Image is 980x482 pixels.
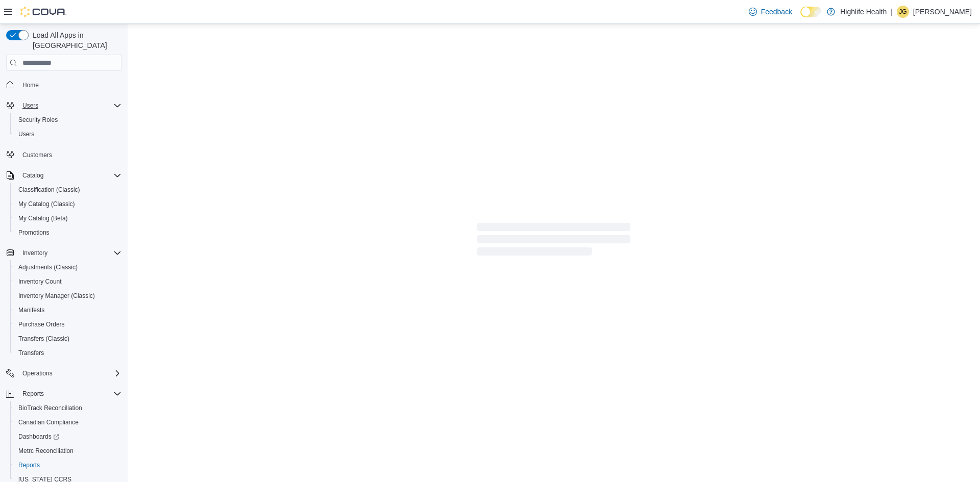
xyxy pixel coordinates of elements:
button: Canadian Compliance [10,415,126,429]
a: Dashboards [10,429,126,444]
span: Reports [18,461,40,469]
button: Operations [2,366,126,380]
button: Metrc Reconciliation [10,444,126,458]
a: Classification (Classic) [14,184,84,196]
button: Adjustments (Classic) [10,260,126,274]
span: Security Roles [18,116,58,124]
span: Users [18,99,121,112]
span: Inventory Manager (Classic) [14,290,121,302]
span: Inventory Count [14,275,121,288]
span: My Catalog (Beta) [18,214,68,222]
button: Security Roles [10,113,126,127]
span: BioTrack Reconciliation [18,404,82,412]
p: Highlife Health [840,6,887,18]
span: Operations [22,369,53,377]
span: Inventory Manager (Classic) [18,292,95,300]
button: My Catalog (Classic) [10,197,126,211]
p: [PERSON_NAME] [913,6,972,18]
span: Customers [22,151,52,159]
span: My Catalog (Classic) [14,198,121,210]
span: Users [22,102,38,110]
span: Adjustments (Classic) [14,261,121,273]
span: Purchase Orders [14,318,121,331]
span: Home [22,81,39,89]
img: Cova [20,7,66,17]
span: JG [899,6,906,18]
a: Inventory Count [14,275,66,288]
span: Load All Apps in [GEOGRAPHIC_DATA] [29,30,121,50]
button: Inventory Manager (Classic) [10,289,126,303]
button: Promotions [10,225,126,240]
button: Users [2,98,126,113]
a: Manifests [14,304,48,316]
span: Reports [18,388,121,400]
a: Purchase Orders [14,318,69,331]
button: Purchase Orders [10,317,126,332]
p: | [891,6,893,18]
a: Feedback [745,2,796,22]
button: BioTrack Reconciliation [10,401,126,415]
span: Operations [18,367,121,379]
a: Security Roles [14,114,62,126]
span: Metrc Reconciliation [18,447,73,455]
a: Reports [14,459,44,471]
span: Inventory [22,249,47,257]
span: Classification (Classic) [18,186,80,194]
span: Security Roles [14,114,121,126]
span: Transfers [14,347,121,359]
span: Inventory [18,247,121,259]
span: Feedback [761,7,792,17]
span: Promotions [14,226,121,239]
span: Promotions [18,229,50,237]
span: Dashboards [14,430,121,443]
button: Transfers (Classic) [10,332,126,346]
span: Canadian Compliance [14,416,121,428]
span: Catalog [22,171,43,180]
span: Purchase Orders [18,320,65,328]
span: Manifests [14,304,121,316]
button: Users [10,127,126,141]
a: Canadian Compliance [14,416,83,428]
span: Manifests [18,306,44,314]
a: Inventory Manager (Classic) [14,290,99,302]
span: Customers [18,148,121,161]
button: Transfers [10,346,126,360]
input: Dark Mode [800,7,822,17]
button: Home [2,77,126,92]
span: Users [14,128,121,140]
span: Transfers (Classic) [18,335,69,343]
span: Catalog [18,169,121,182]
a: Customers [18,149,56,161]
span: Users [18,130,34,138]
button: Classification (Classic) [10,183,126,197]
span: Reports [22,390,44,398]
span: Dark Mode [800,17,801,18]
button: Catalog [2,168,126,183]
button: Reports [18,388,48,400]
div: Jennifer Gierum [897,6,909,18]
a: My Catalog (Beta) [14,212,72,224]
a: Transfers (Classic) [14,333,73,345]
a: Promotions [14,226,54,239]
span: Home [18,78,121,91]
button: Inventory [18,247,52,259]
button: Reports [10,458,126,472]
span: My Catalog (Classic) [18,200,75,208]
span: Transfers (Classic) [14,333,121,345]
span: Adjustments (Classic) [18,263,78,271]
a: My Catalog (Classic) [14,198,79,210]
span: BioTrack Reconciliation [14,402,121,414]
span: Inventory Count [18,277,62,286]
button: Users [18,99,42,112]
button: Manifests [10,303,126,317]
span: Reports [14,459,121,471]
a: Dashboards [14,430,63,443]
span: Metrc Reconciliation [14,445,121,457]
a: Home [18,79,43,91]
button: Inventory Count [10,274,126,289]
a: Transfers [14,347,48,359]
button: Reports [2,387,126,401]
button: Operations [18,367,57,379]
span: Classification (Classic) [14,184,121,196]
button: Customers [2,147,126,162]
